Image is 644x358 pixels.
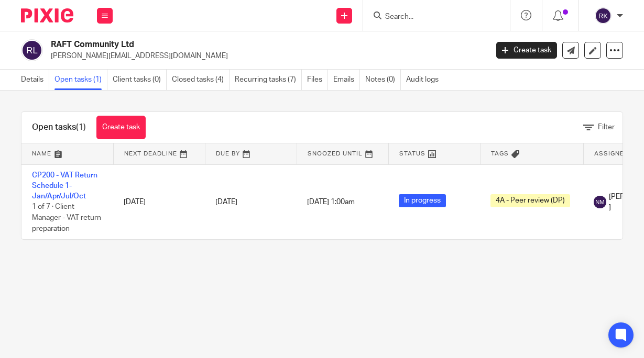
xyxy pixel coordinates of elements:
img: svg%3E [594,196,606,208]
a: Audit logs [406,70,444,90]
td: [DATE] [113,164,205,239]
span: Status [399,151,425,156]
img: Pixie [21,8,73,23]
img: svg%3E [595,7,612,24]
a: Closed tasks (4) [172,70,230,90]
span: [DATE] 1:00am [307,198,355,206]
a: Create task [96,116,146,139]
a: Notes (0) [365,70,401,90]
h1: Open tasks [32,122,86,133]
a: Create task [496,42,557,59]
span: Tags [491,151,509,156]
a: Open tasks (1) [54,70,107,90]
input: Search [384,13,478,22]
span: Filter [598,124,615,131]
a: Emails [333,70,360,90]
h2: RAFT Community Ltd [51,39,395,50]
span: 1 of 7 · Client Manager - VAT return preparation [32,204,101,232]
span: [DATE] [215,198,237,206]
p: [PERSON_NAME][EMAIL_ADDRESS][DOMAIN_NAME] [51,51,481,61]
span: (1) [76,123,86,131]
img: svg%3E [21,39,43,61]
a: CP200 - VAT Return Schedule 1- Jan/Apr/Jul/Oct [32,172,97,200]
a: Details [21,70,49,90]
span: 4A - Peer review (DP) [490,194,570,207]
a: Client tasks (0) [113,70,167,90]
a: Files [307,70,328,90]
span: In progress [399,194,446,207]
a: Recurring tasks (7) [235,70,302,90]
span: Snoozed Until [308,151,363,156]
